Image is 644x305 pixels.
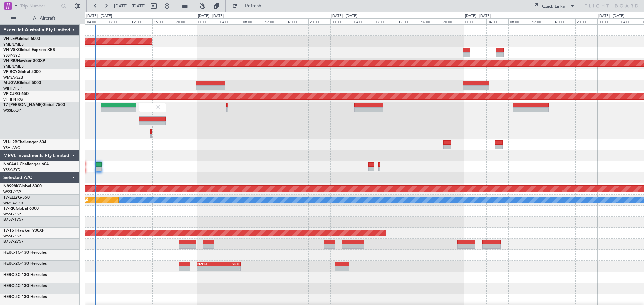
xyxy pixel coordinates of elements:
span: M-JGVJ [3,81,18,85]
div: 04:00 [219,18,241,24]
div: 20:00 [442,18,464,24]
a: WSSL/XSP [3,189,21,195]
span: HERC-2 [3,262,18,266]
span: N604AU [3,162,20,166]
a: YMEN/MEB [3,64,24,69]
div: [DATE] - [DATE] [465,13,491,19]
div: 16:00 [553,18,575,24]
div: - [197,266,219,271]
span: [DATE] - [DATE] [114,3,146,9]
span: N8998K [3,184,19,188]
a: VH-L2BChallenger 604 [3,140,46,144]
div: 16:00 [152,18,174,24]
div: YBTL [219,262,240,266]
a: WMSA/SZB [3,201,23,206]
a: M-JGVJGlobal 5000 [3,81,41,85]
span: HERC-4 [3,284,18,288]
span: VP-CJR [3,92,17,96]
span: VH-L2B [3,140,17,144]
span: HERC-5 [3,295,18,299]
a: YSSY/SYD [3,167,20,172]
span: T7-[PERSON_NAME] [3,103,42,107]
a: VH-LEPGlobal 6000 [3,37,40,41]
a: HERC-2C-130 Hercules [3,262,47,266]
a: YSSY/SYD [3,53,20,58]
a: WSSL/XSP [3,212,21,217]
div: 12:00 [264,18,286,24]
div: [DATE] - [DATE] [331,13,357,19]
div: 00:00 [597,18,620,24]
div: Quick Links [542,3,565,10]
span: HERC-3 [3,273,18,277]
div: 08:00 [241,18,264,24]
a: WMSA/SZB [3,75,23,80]
span: VP-BCY [3,70,18,74]
a: VH-VSKGlobal Express XRS [3,48,55,52]
a: HERC-5C-130 Hercules [3,295,47,299]
div: [DATE] - [DATE] [198,13,224,19]
div: 08:00 [375,18,397,24]
div: 00:00 [330,18,353,24]
span: B757-2 [3,240,17,244]
a: WSSL/XSP [3,234,21,239]
span: T7-RIC [3,207,16,211]
span: T7-TST [3,229,16,233]
a: B757-2757 [3,240,24,244]
span: VH-RIU [3,59,17,63]
div: 04:00 [86,18,108,24]
div: 08:00 [108,18,130,24]
a: T7-RICGlobal 6000 [3,207,39,211]
a: N604AUChallenger 604 [3,162,49,166]
div: 20:00 [575,18,597,24]
span: B757-1 [3,218,17,222]
div: 04:00 [620,18,642,24]
div: 00:00 [197,18,219,24]
span: VH-LEP [3,37,17,41]
a: VH-RIUHawker 800XP [3,59,45,63]
span: VH-VSK [3,48,18,52]
a: N8998KGlobal 6000 [3,184,42,188]
a: YMEN/MEB [3,42,24,47]
button: All Aircraft [7,13,73,24]
a: WSSL/XSP [3,108,21,113]
div: NZCH [197,262,219,266]
span: T7-ELLY [3,196,18,200]
a: YSHL/WOL [3,145,22,150]
a: T7-[PERSON_NAME]Global 7500 [3,103,65,107]
div: [DATE] - [DATE] [598,13,624,19]
a: HERC-4C-130 Hercules [3,284,47,288]
a: WIHH/HLP [3,86,22,91]
a: VHHH/HKG [3,97,23,102]
a: HERC-1C-130 Hercules [3,251,47,255]
div: 12:00 [531,18,553,24]
button: Refresh [229,1,269,11]
button: Quick Links [529,1,578,11]
div: 04:00 [486,18,508,24]
div: [DATE] - [DATE] [86,13,112,19]
div: 08:00 [508,18,531,24]
span: Refresh [239,4,267,8]
span: All Aircraft [17,16,71,21]
a: VP-CJRG-650 [3,92,29,96]
div: 16:00 [286,18,308,24]
input: Trip Number [20,1,59,11]
a: B757-1757 [3,218,24,222]
div: 20:00 [175,18,197,24]
span: HERC-1 [3,251,18,255]
div: 00:00 [464,18,486,24]
a: T7-TSTHawker 900XP [3,229,44,233]
div: 12:00 [130,18,152,24]
div: 20:00 [308,18,330,24]
a: VP-BCYGlobal 5000 [3,70,41,74]
div: - [219,266,240,271]
div: 16:00 [420,18,442,24]
img: gray-close.svg [155,104,161,110]
div: 04:00 [353,18,375,24]
a: HERC-3C-130 Hercules [3,273,47,277]
div: 12:00 [397,18,419,24]
a: T7-ELLYG-550 [3,196,30,200]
